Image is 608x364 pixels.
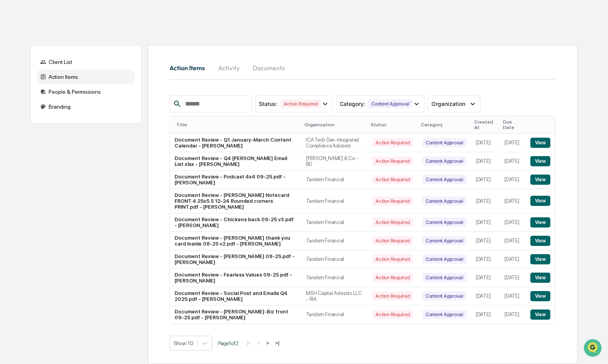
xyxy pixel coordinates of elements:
div: Client List [37,55,135,69]
div: 🔎 [8,115,14,121]
button: View [530,138,550,148]
div: Branding [37,100,135,114]
div: activity tabs [169,58,555,77]
td: [DATE] [471,189,500,213]
div: We're available if you need us! [27,68,99,74]
div: Content Approval [422,138,466,147]
div: Content Approval [422,157,466,166]
td: Tandem Financial [301,232,368,250]
td: [DATE] [500,232,526,250]
div: Action Required [372,273,413,282]
td: Document Review - Chickens back 09-25 v3.pdf - [PERSON_NAME] [170,213,301,232]
td: [DATE] [471,134,500,152]
td: Document Review - Fearless Values 09-25.pdf - [PERSON_NAME] [170,269,301,287]
td: [DATE] [471,171,500,189]
button: Action Items [169,58,211,77]
div: Action Required [372,236,413,245]
span: Data Lookup [16,114,49,122]
div: Content Approval [422,197,466,206]
span: Page 1 of 2 [218,340,238,346]
td: [DATE] [471,306,500,324]
div: Action Required [372,291,413,300]
td: [DATE] [471,250,500,269]
td: Document Review - Q1 January-March Content Calendar - [PERSON_NAME] [170,134,301,152]
td: [DATE] [500,171,526,189]
td: Document Review - [PERSON_NAME]-Biz front 09-25.pdf - [PERSON_NAME] [170,306,301,324]
td: [DATE] [471,269,500,287]
div: Content Approval [422,236,466,245]
div: Action Required [372,175,413,184]
td: [DATE] [500,213,526,232]
div: Content Approval [422,291,466,300]
a: Powered byPylon [55,133,95,139]
button: Documents [246,58,291,77]
button: View [530,273,550,283]
span: Preclearance [16,99,51,107]
button: < [255,340,263,346]
div: Action Required [372,218,413,227]
div: Action Required [372,310,413,319]
td: Document Review - Podcast 4x4 09-25.pdf - [PERSON_NAME] [170,171,301,189]
p: How can we help? [8,16,143,29]
a: 🔎Data Lookup [5,111,53,125]
iframe: Open customer support [583,338,604,359]
td: Tandem Financial [301,171,368,189]
div: Category [421,122,468,127]
span: Category : [340,100,365,107]
div: 🗄️ [57,100,63,106]
td: [DATE] [500,269,526,287]
button: |< [244,340,253,346]
td: Document Review - Social Post and Emails Q4 2025.pdf - [PERSON_NAME] [170,287,301,306]
a: 🖐️Preclearance [5,96,54,110]
td: [DATE] [500,250,526,269]
span: Organization [431,100,465,107]
div: Content Approval [422,255,466,264]
td: [DATE] [500,152,526,171]
img: 1746055101610-c473b297-6a78-478c-a979-82029cc54cd1 [8,60,22,74]
td: Tandem Financial [301,306,368,324]
td: [DATE] [471,287,500,306]
div: Content Approval [422,218,466,227]
td: Tandem Financial [301,269,368,287]
div: Created At [474,119,497,130]
button: View [530,291,550,301]
button: >| [273,340,282,346]
td: Document Review - Q4 [PERSON_NAME] Email List.xlsx - [PERSON_NAME] [170,152,301,171]
div: Action Required [372,255,413,264]
div: Content Approval [422,175,466,184]
td: MSH Capital Advisors LLC - RIA [301,287,368,306]
td: [DATE] [500,134,526,152]
button: View [530,309,550,320]
button: View [530,156,550,166]
div: People & Permissions [37,85,135,99]
button: View [530,196,550,206]
td: [DATE] [500,306,526,324]
div: Action Required [372,157,413,166]
td: Document Review - [PERSON_NAME] Notecard FRONT 4.25x5.5 12-24 Rounded corners PRINT.pdf - [PERSON... [170,189,301,213]
div: 🖐️ [8,100,14,106]
button: View [530,217,550,227]
td: Document Review - [PERSON_NAME] thank you card Inside 08-25 v2.pdf - [PERSON_NAME] [170,232,301,250]
button: > [264,340,271,346]
td: Tandem Financial [301,250,368,269]
button: View [530,254,550,264]
div: Status [371,122,414,127]
td: Document Review - [PERSON_NAME] 09-25.pdf - [PERSON_NAME] [170,250,301,269]
div: Title [176,122,298,127]
td: Tandem Financial [301,189,368,213]
div: Due Date [503,119,522,130]
button: View [530,236,550,246]
div: Action Required [280,99,321,108]
div: Start new chat [27,60,129,68]
td: [PERSON_NAME] & Co. - BD [301,152,368,171]
span: Attestations [65,99,97,107]
a: 🗄️Attestations [54,96,100,110]
span: Status : [259,100,277,107]
button: View [530,175,550,185]
td: Tandem Financial [301,213,368,232]
div: Action Items [37,70,135,84]
div: Content Approval [368,99,412,108]
div: Content Approval [422,273,466,282]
